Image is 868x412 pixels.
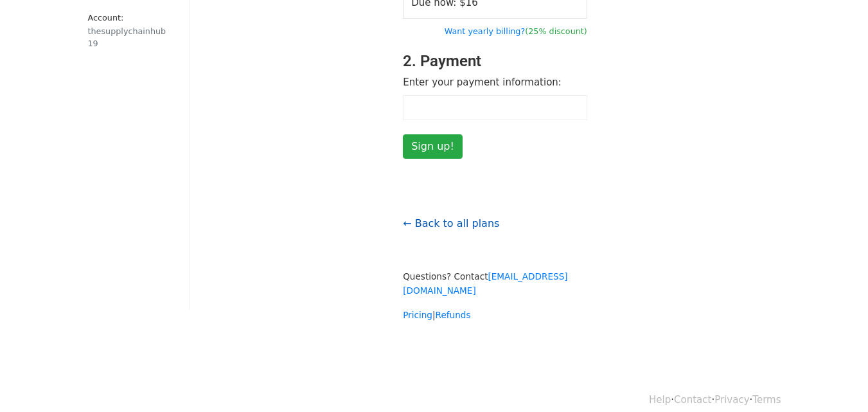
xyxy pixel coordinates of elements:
[88,13,170,49] small: Account:
[403,134,463,159] input: Sign up!
[403,52,587,71] h3: 2. Payment
[403,271,567,296] small: Questions? Contact
[436,310,471,320] a: Refunds
[410,102,580,113] iframe: Secure card payment input frame
[804,350,868,412] iframe: Chat Widget
[752,394,781,406] a: Terms
[714,394,749,406] a: Privacy
[403,271,567,296] a: [EMAIL_ADDRESS][DOMAIN_NAME]
[525,26,587,36] span: (25% discount)
[403,310,470,320] small: |
[649,394,671,406] a: Help
[403,310,432,320] a: Pricing
[88,25,170,49] div: thesupplychainhub19
[403,217,499,229] a: ← Back to all plans
[403,75,562,90] label: Enter your payment information:
[674,394,711,406] a: Contact
[445,26,587,36] a: Want yearly billing?(25% discount)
